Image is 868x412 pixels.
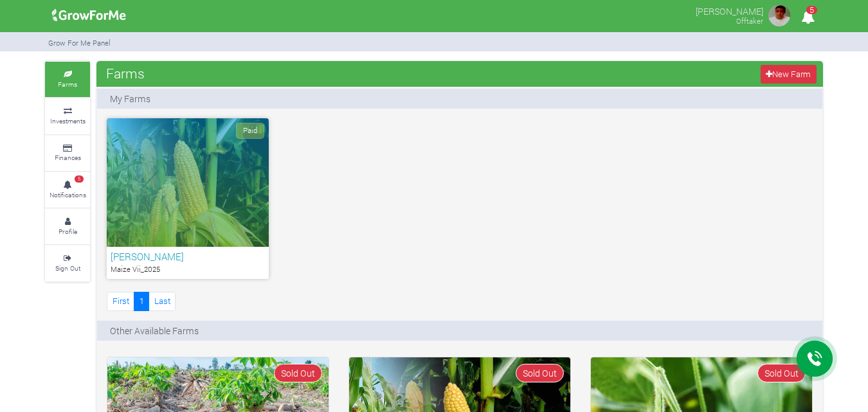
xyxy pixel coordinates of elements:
[110,92,150,105] p: My Farms
[761,65,817,84] a: New Farm
[236,123,264,139] span: Paid
[757,364,806,382] span: Sold Out
[795,3,820,31] i: Notifications
[795,12,820,24] a: 5
[736,16,763,26] small: Offtaker
[110,324,199,337] p: Other Available Farms
[806,6,817,14] span: 5
[696,3,763,18] p: [PERSON_NAME]
[75,175,84,183] span: 5
[48,3,131,28] img: growforme image
[516,364,564,382] span: Sold Out
[55,153,81,162] small: Finances
[45,98,90,134] a: Investments
[45,209,90,244] a: Profile
[111,251,265,262] h6: [PERSON_NAME]
[45,62,90,97] a: Farms
[107,292,176,310] nav: Page Navigation
[45,172,90,208] a: 5 Notifications
[107,118,269,279] a: Paid [PERSON_NAME] Maize Vii_2025
[58,80,77,89] small: Farms
[103,60,148,86] span: Farms
[274,364,322,382] span: Sold Out
[55,264,80,273] small: Sign Out
[134,292,149,310] a: 1
[766,3,792,28] img: growforme image
[48,38,111,48] small: Grow For Me Panel
[45,246,90,281] a: Sign Out
[50,116,86,125] small: Investments
[59,227,77,236] small: Profile
[107,292,134,310] a: First
[111,264,265,275] p: Maize Vii_2025
[45,136,90,171] a: Finances
[149,292,176,310] a: Last
[50,190,86,199] small: Notifications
